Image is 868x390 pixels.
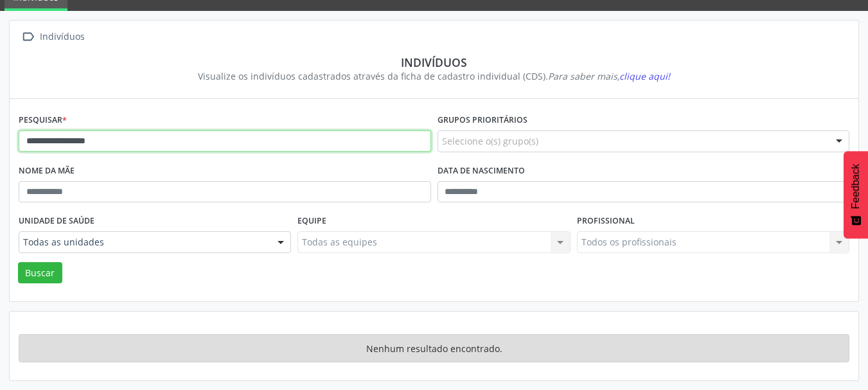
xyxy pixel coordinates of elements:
i: Para saber mais, [548,70,670,82]
label: Profissional [577,211,635,231]
div: Indivíduos [37,28,87,46]
div: Indivíduos [28,55,840,69]
label: Unidade de saúde [19,211,94,231]
label: Nome da mãe [19,161,75,181]
span: Selecione o(s) grupo(s) [442,134,538,148]
div: Nenhum resultado encontrado. [19,334,849,362]
label: Equipe [297,211,326,231]
a:  Indivíduos [19,28,87,46]
label: Pesquisar [19,111,67,130]
span: Todas as unidades [23,236,265,249]
div: Visualize os indivíduos cadastrados através da ficha de cadastro individual (CDS). [28,69,840,83]
button: Feedback - Mostrar pesquisa [844,151,868,238]
span: Feedback [850,164,862,209]
label: Grupos prioritários [438,111,527,130]
label: Data de nascimento [438,161,525,181]
button: Buscar [18,262,62,284]
i:  [19,28,37,46]
span: clique aqui! [619,70,670,82]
